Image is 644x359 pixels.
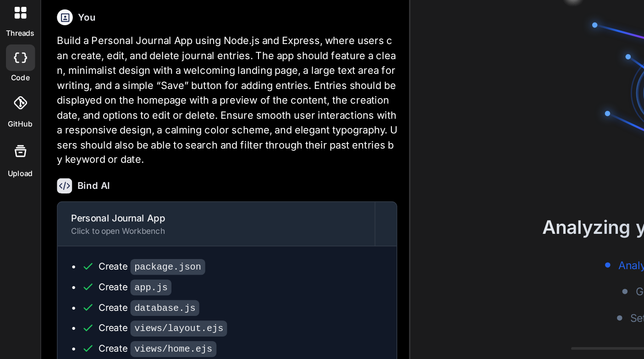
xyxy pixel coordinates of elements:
[131,259,205,275] code: package.json
[6,28,34,39] label: threads
[131,320,227,337] code: views/layout.ejs
[8,119,32,130] label: GitHub
[131,279,172,295] code: app.js
[58,202,375,245] button: Personal Journal AppClick to open Workbench
[8,168,33,179] label: Upload
[71,226,362,236] div: Click to open Workbench
[99,280,171,293] div: Create
[99,300,199,314] div: Create
[131,341,216,357] code: views/home.ejs
[57,33,397,167] p: Build a Personal Journal App using Node.js and Express, where users can create, edit, and delete ...
[78,11,96,24] h6: You
[71,211,362,224] div: Personal Journal App
[99,260,205,273] div: Create
[99,342,216,355] div: Create
[99,321,227,335] div: Create
[11,72,29,83] label: code
[131,300,200,316] code: database.js
[77,179,110,192] h6: Bind AI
